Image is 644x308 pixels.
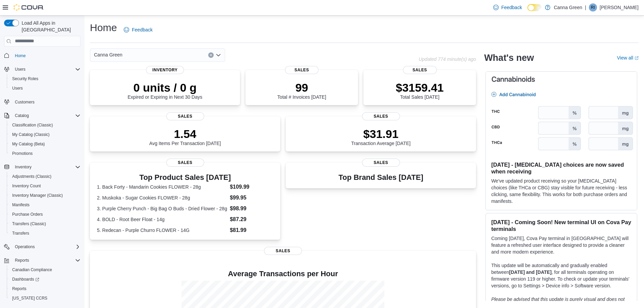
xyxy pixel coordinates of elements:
[9,121,80,129] span: Classification (Classic)
[9,201,80,209] span: Manifests
[9,294,80,302] span: Washington CCRS
[491,1,525,14] a: Feedback
[90,21,117,34] h1: Home
[230,194,273,202] dd: $99.95
[9,182,44,190] a: Inventory Count
[230,226,273,234] dd: $81.99
[7,200,83,210] button: Manifests
[97,216,227,223] dt: 4. BOLD - Root Beer Float - 14g
[216,52,221,58] button: Open list of options
[121,23,155,37] a: Feedback
[9,266,55,274] a: Canadian Compliance
[95,270,471,278] h4: Average Transactions per Hour
[9,220,49,228] a: Transfers (Classic)
[1,51,83,61] button: Home
[9,140,48,148] a: My Catalog (Beta)
[7,210,83,219] button: Purchase Orders
[166,159,204,167] span: Sales
[12,132,50,137] span: My Catalog (Classic)
[9,201,32,209] a: Manifests
[9,140,80,148] span: My Catalog (Beta)
[97,184,227,190] dt: 1. Back Forty - Mandarin Cookies FLOWER - 28g
[9,172,80,181] span: Adjustments (Classic)
[12,256,80,264] span: Reports
[7,149,83,158] button: Promotions
[403,66,437,74] span: Sales
[7,275,83,284] a: Dashboards
[491,235,631,255] p: Coming [DATE], Cova Pay terminal in [GEOGRAPHIC_DATA] will feature a refreshed user interface des...
[7,181,83,191] button: Inventory Count
[277,81,326,100] div: Total # Invoices [DATE]
[14,4,44,11] img: Cova
[12,202,29,208] span: Manifests
[484,52,534,63] h2: What's new
[509,269,551,275] strong: [DATE] and [DATE]
[12,193,63,198] span: Inventory Manager (Classic)
[362,112,400,120] span: Sales
[9,275,80,283] span: Dashboards
[264,247,302,255] span: Sales
[1,111,83,120] button: Catalog
[9,172,54,181] a: Adjustments (Classic)
[1,242,83,252] button: Operations
[9,84,80,92] span: Users
[9,131,52,139] a: My Catalog (Classic)
[396,81,444,94] p: $3159.41
[12,286,26,291] span: Reports
[12,86,23,91] span: Users
[230,215,273,223] dd: $87.29
[338,173,423,182] h3: Top Brand Sales [DATE]
[15,258,29,263] span: Reports
[1,256,83,265] button: Reports
[15,164,31,170] span: Inventory
[15,244,35,250] span: Operations
[491,262,631,289] p: This update will be automatically and gradually enabled between , for all terminals operating on ...
[7,172,83,181] button: Adjustments (Classic)
[7,229,83,238] button: Transfers
[491,177,631,205] p: We've updated product receiving so your [MEDICAL_DATA] choices (like THCa or CBG) stay visible fo...
[12,183,41,189] span: Inventory Count
[7,139,83,149] button: My Catalog (Beta)
[12,98,80,106] span: Customers
[15,113,29,118] span: Catalog
[12,65,80,73] span: Users
[7,74,83,84] button: Security Roles
[12,112,80,120] span: Catalog
[12,98,37,106] a: Customers
[501,4,522,11] span: Feedback
[15,53,26,58] span: Home
[12,76,38,81] span: Security Roles
[7,265,83,275] button: Canadian Compliance
[7,284,83,293] button: Reports
[12,256,32,264] button: Reports
[277,81,326,94] p: 99
[9,285,29,293] a: Reports
[9,266,80,274] span: Canadian Compliance
[12,122,53,128] span: Classification (Classic)
[554,3,582,11] p: Canna Green
[19,20,80,33] span: Load All Apps in [GEOGRAPHIC_DATA]
[491,219,631,232] h3: [DATE] - Coming Soon! New terminal UI on Cova Pay terminals
[12,141,45,147] span: My Catalog (Beta)
[351,127,411,141] p: $31.91
[12,231,29,236] span: Transfers
[9,285,80,293] span: Reports
[527,4,542,11] input: Dark Mode
[589,3,597,11] div: Raven Irwin
[9,229,80,237] span: Transfers
[9,121,56,129] a: Classification (Classic)
[591,3,595,11] span: RI
[132,26,152,33] span: Feedback
[9,210,80,218] span: Purchase Orders
[7,293,83,303] button: [US_STATE] CCRS
[362,159,400,167] span: Sales
[285,66,319,74] span: Sales
[9,275,42,283] a: Dashboards
[1,162,83,172] button: Inventory
[149,127,221,146] div: Avg Items Per Transaction [DATE]
[7,219,83,229] button: Transfers (Classic)
[97,194,227,201] dt: 2. Muskoka - Sugar Cookies FLOWER - 28g
[15,99,34,105] span: Customers
[12,212,43,217] span: Purchase Orders
[149,127,221,141] p: 1.54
